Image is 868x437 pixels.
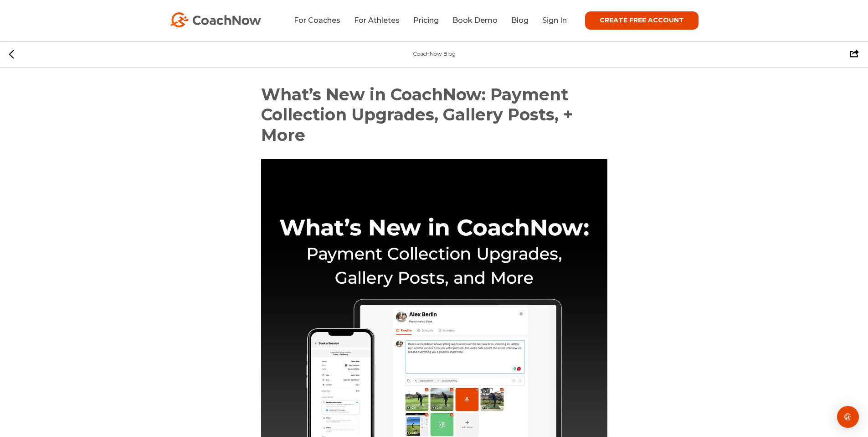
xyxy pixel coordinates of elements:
[542,16,567,25] a: Sign In
[837,406,859,428] div: Open Intercom Messenger
[170,12,261,27] img: CoachNow Logo
[413,50,456,58] div: CoachNow Blog
[452,16,498,25] a: Book Demo
[261,84,573,145] span: What’s New in CoachNow: Payment Collection Upgrades, Gallery Posts, + More
[354,16,400,25] a: For Athletes
[294,16,340,25] a: For Coaches
[511,16,529,25] a: Blog
[413,16,439,25] a: Pricing
[585,11,699,30] a: CREATE FREE ACCOUNT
